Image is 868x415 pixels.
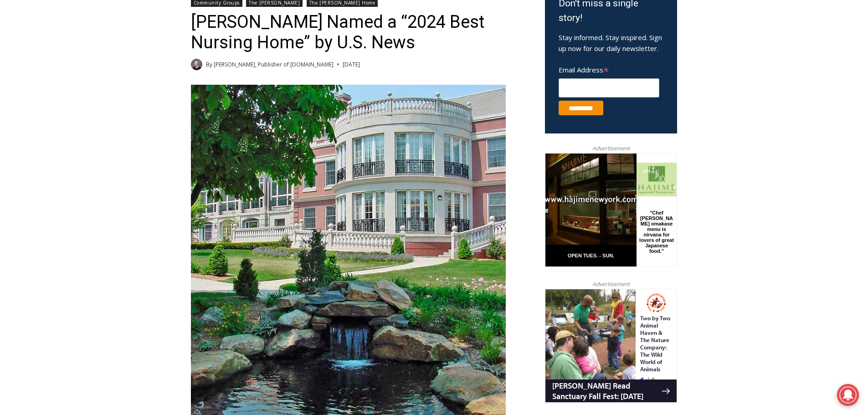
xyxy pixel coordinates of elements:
[102,86,104,95] div: /
[93,57,129,109] div: "Chef [PERSON_NAME] omakase menu is nirvana for lovers of great Japanese food."
[583,144,639,153] span: Advertisement
[0,92,92,113] a: Open Tues. - Sun. [PHONE_NUMBER]
[95,26,127,84] div: Two by Two Animal Haven & The Nature Company: The Wild World of Animals
[343,60,360,69] time: [DATE]
[7,92,117,113] h4: [PERSON_NAME] Read Sanctuary Fall Fest: [DATE]
[214,61,334,68] a: [PERSON_NAME], Publisher of [DOMAIN_NAME]
[95,86,99,95] div: 6
[106,86,110,95] div: 6
[0,91,132,113] a: [PERSON_NAME] Read Sanctuary Fall Fest: [DATE]
[3,94,89,128] span: Open Tues. - Sun. [PHONE_NUMBER]
[559,32,663,54] p: Stay informed. Stay inspired. Sign up now for our daily newsletter.
[583,280,639,288] span: Advertisement
[219,88,442,113] a: Intern @ [DOMAIN_NAME]
[191,59,202,70] a: Author image
[206,60,212,69] span: By
[230,0,431,88] div: Apply Now <> summer and RHS senior internships available
[559,61,659,77] label: Email Address
[191,12,521,53] h1: [PERSON_NAME] Named a “2024 Best Nursing Home” by U.S. News
[238,91,422,111] span: Intern @ [DOMAIN_NAME]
